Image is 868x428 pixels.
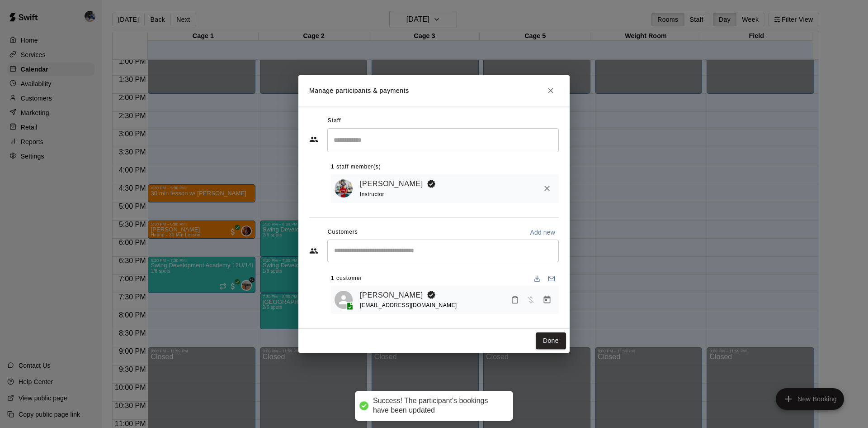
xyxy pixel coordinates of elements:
[328,225,358,240] span: Customers
[536,332,566,349] button: Done
[427,179,436,188] svg: Booking Owner
[530,228,555,237] p: Add new
[539,292,555,308] button: Manage bookings & payment
[542,82,559,99] button: Close
[427,290,436,299] svg: Booking Owner
[530,271,544,286] button: Download list
[539,180,555,197] button: Remove
[523,295,539,303] span: Has not paid
[335,291,353,309] div: Penelope Pollock
[544,271,559,286] button: Email participants
[360,302,457,308] span: [EMAIL_ADDRESS][DOMAIN_NAME]
[309,86,409,96] p: Manage participants & payments
[507,292,523,308] button: Mark attendance
[373,396,504,415] div: Success! The participant's bookings have been updated
[360,191,384,197] span: Instructor
[328,114,341,128] span: Staff
[327,128,559,152] div: Search staff
[327,240,559,262] div: Start typing to search customers...
[360,178,423,190] a: [PERSON_NAME]
[331,160,381,174] span: 1 staff member(s)
[309,135,318,144] svg: Staff
[526,225,559,240] button: Add new
[360,289,423,301] a: [PERSON_NAME]
[335,179,353,197] img: Kylie Chung
[309,246,318,255] svg: Customers
[331,271,362,286] span: 1 customer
